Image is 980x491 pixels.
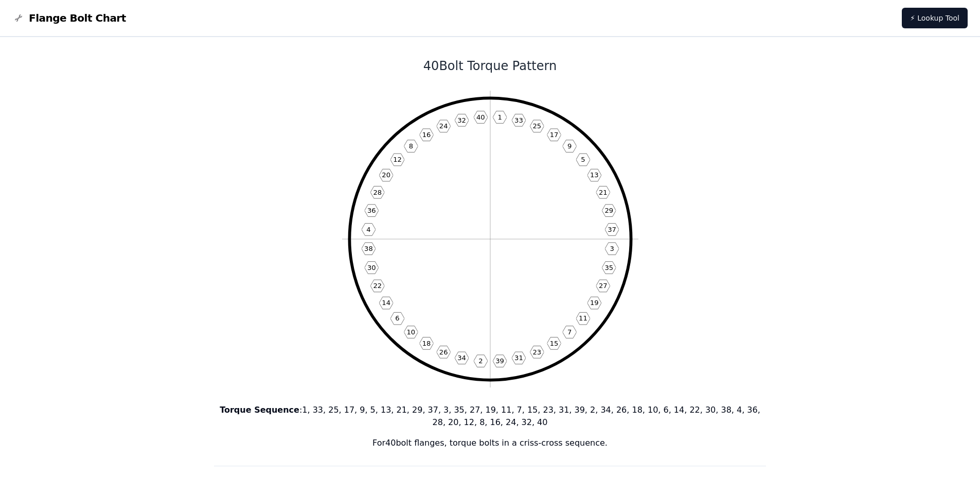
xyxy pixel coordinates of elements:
[373,282,382,290] text: 22
[476,113,485,121] text: 40
[549,340,558,347] text: 15
[514,354,523,362] text: 31
[567,142,571,150] text: 9
[439,348,448,356] text: 26
[902,8,968,28] a: ⚡ Lookup Tool
[29,11,126,25] span: Flange Bolt Chart
[590,299,598,307] text: 19
[422,340,431,347] text: 18
[579,314,587,322] text: 11
[408,142,413,150] text: 8
[214,404,767,429] p: : 1, 33, 25, 17, 9, 5, 13, 21, 29, 37, 3, 35, 27, 19, 11, 7, 15, 23, 31, 39, 2, 34, 26, 18, 10, 6...
[422,131,431,139] text: 16
[367,264,376,272] text: 30
[12,12,25,24] img: Flange Bolt Chart Logo
[590,171,598,179] text: 13
[581,156,585,163] text: 5
[214,58,767,74] h1: 40 Bolt Torque Pattern
[373,189,382,196] text: 28
[567,328,571,336] text: 7
[364,245,373,252] text: 38
[382,299,390,307] text: 14
[514,116,523,124] text: 33
[549,131,558,139] text: 17
[497,113,502,121] text: 1
[406,328,415,336] text: 10
[478,357,483,365] text: 2
[214,437,767,449] p: For 40 bolt flanges, torque bolts in a criss-cross sequence.
[532,122,541,130] text: 25
[382,171,390,179] text: 20
[393,156,402,163] text: 12
[604,207,613,214] text: 29
[395,314,399,322] text: 6
[366,226,370,233] text: 4
[439,122,448,130] text: 24
[598,282,607,290] text: 27
[12,11,126,25] a: Flange Bolt Chart LogoFlange Bolt Chart
[495,357,504,365] text: 39
[604,264,613,272] text: 35
[457,354,466,362] text: 34
[608,226,616,233] text: 37
[367,207,376,214] text: 36
[598,189,607,196] text: 21
[610,245,614,252] text: 3
[457,116,466,124] text: 32
[532,348,541,356] text: 23
[220,405,299,415] b: Torque Sequence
